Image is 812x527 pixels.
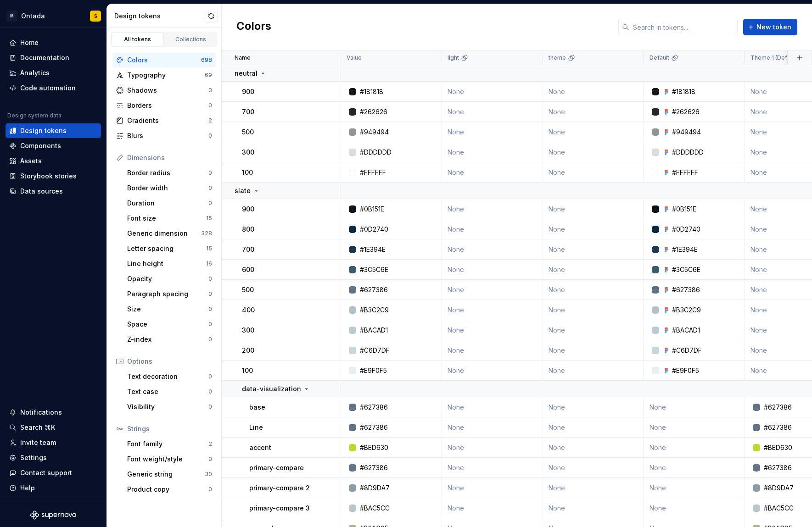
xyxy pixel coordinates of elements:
a: Generic string30 [123,467,216,482]
p: primary-compare [249,463,304,472]
p: Value [347,54,362,61]
p: Line [249,423,263,432]
input: Search in tokens... [629,19,738,35]
div: #8D9DA7 [360,483,390,493]
p: 500 [242,128,254,137]
p: Name [235,54,251,61]
div: #0D2740 [672,225,700,234]
a: Data sources [6,184,101,199]
div: Design tokens [20,126,67,135]
div: Generic string [127,470,205,479]
div: Font size [127,214,206,223]
td: None [442,397,543,417]
a: Size0 [123,302,216,316]
p: primary-compare 2 [249,483,310,493]
td: None [543,102,644,122]
div: #627386 [672,285,700,294]
div: Settings [20,453,47,462]
td: None [644,458,745,478]
div: #B3C2C9 [672,305,701,315]
div: Line height [127,259,206,268]
div: 0 [208,102,212,109]
td: None [543,239,644,260]
div: #B3C2C9 [360,305,389,315]
button: Search ⌘K [6,420,101,435]
div: Paragraph spacing [127,289,208,299]
div: Design system data [7,112,62,119]
div: #BACAD1 [672,326,700,335]
button: Contact support [6,466,101,480]
a: Colors698 [112,53,216,67]
div: 69 [205,72,212,79]
a: Space0 [123,317,216,332]
div: #BACAD1 [360,326,388,335]
a: Text decoration0 [123,369,216,384]
div: #E9F0F5 [672,366,699,375]
div: Shadows [127,86,208,95]
div: #627386 [360,463,388,472]
td: None [543,260,644,280]
p: 100 [242,366,253,375]
a: Storybook stories [6,169,101,183]
p: 700 [242,107,254,116]
a: Product copy0 [123,482,216,497]
p: 900 [242,205,254,214]
span: New token [756,22,791,32]
a: Paragraph spacing0 [123,287,216,301]
div: Visibility [127,402,208,411]
a: Borders0 [112,98,216,113]
td: None [442,478,543,498]
td: None [543,320,644,340]
p: slate [235,186,251,195]
div: Letter spacing [127,244,206,253]
div: Duration [127,199,208,208]
div: #627386 [764,463,792,472]
a: Text case0 [123,384,216,399]
div: #949494 [672,128,701,137]
button: Notifications [6,405,101,420]
div: Border radius [127,168,208,178]
div: Text case [127,387,208,396]
td: None [442,219,543,239]
td: None [442,102,543,122]
td: None [543,142,644,162]
div: Dimensions [127,153,212,162]
div: Z-index [127,335,208,344]
div: Space [127,320,208,329]
div: Size [127,305,208,314]
div: #C6D7DF [360,346,390,355]
div: #1E394E [672,245,698,254]
div: 2 [208,440,212,448]
td: None [442,162,543,183]
div: #1E394E [360,245,386,254]
td: None [442,239,543,260]
div: Text decoration [127,372,208,381]
a: Gradients2 [112,113,216,128]
p: data-visualization [242,384,301,394]
p: 700 [242,245,254,254]
td: None [543,122,644,142]
div: 0 [208,200,212,207]
td: None [543,397,644,417]
p: neutral [235,69,258,78]
a: Border radius0 [123,166,216,180]
div: #3C5C6E [360,265,388,274]
a: Blurs0 [112,128,216,143]
div: Border width [127,183,208,193]
a: Settings [6,450,101,465]
p: 500 [242,285,254,294]
a: Supernova Logo [30,510,76,520]
td: None [543,300,644,320]
div: Gradients [127,116,208,125]
div: #DDDDDD [360,148,392,157]
td: None [543,438,644,458]
a: Code automation [6,81,101,95]
td: None [442,417,543,438]
div: Font weight/style [127,455,208,464]
div: M [6,11,17,22]
a: Opacity0 [123,272,216,286]
td: None [644,478,745,498]
div: 0 [208,388,212,395]
div: 0 [208,455,212,463]
td: None [543,478,644,498]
